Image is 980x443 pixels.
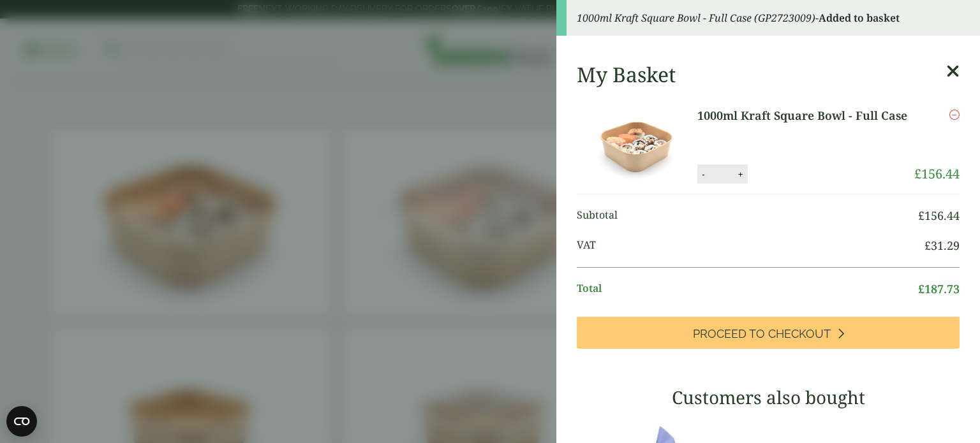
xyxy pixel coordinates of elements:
h3: Customers also bought [577,387,960,409]
span: £ [918,281,924,296]
bdi: 31.29 [924,238,960,253]
span: VAT [577,237,924,254]
button: - [698,169,708,180]
bdi: 156.44 [918,208,960,223]
span: £ [918,208,924,223]
span: £ [914,165,921,182]
a: Remove this item [949,107,960,122]
a: Proceed to Checkout [577,317,960,349]
h2: My Basket [577,62,676,87]
button: + [734,169,747,180]
bdi: 156.44 [914,165,960,182]
strong: Added to basket [819,11,900,25]
span: Total [577,280,918,298]
span: Subtotal [577,207,918,224]
span: Proceed to Checkout [693,327,831,341]
button: Open CMP widget [6,406,37,437]
em: 1000ml Kraft Square Bowl - Full Case (GP2723009) [577,11,815,25]
bdi: 187.73 [918,281,960,296]
a: 1000ml Kraft Square Bowl - Full Case [697,107,910,124]
span: £ [924,238,931,253]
